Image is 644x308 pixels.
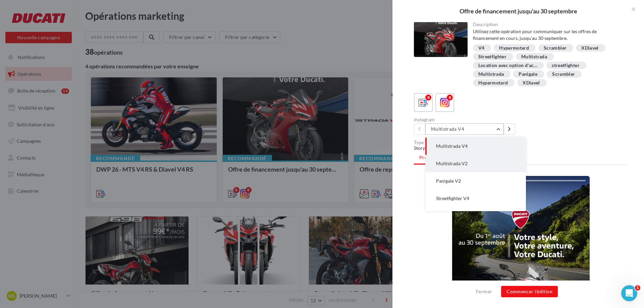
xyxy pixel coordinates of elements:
button: Multistrada V2 [425,155,526,172]
button: Commencer l'édition [501,286,558,297]
div: 8 [447,95,453,101]
div: Hypermotard [478,80,508,85]
span: Panigale V2 [436,178,461,184]
div: Scrambler [544,46,567,51]
div: Multistrada [521,54,547,59]
button: Streetfighter V4 [425,190,526,207]
span: 1 [635,285,640,291]
div: Panigale [519,72,537,77]
div: Utilisez cette opération pour communiquer sur les offres de financement en cours, jusqu'au 30 sep... [473,28,623,42]
button: Multistrada V4 [425,137,526,155]
div: V4 [478,46,485,51]
div: streetfighter [552,63,580,68]
button: Panigale V2 [425,172,526,190]
div: Type [414,140,628,145]
div: Instagram [414,117,518,122]
div: 8 [425,95,431,101]
iframe: Intercom live chat [621,285,637,301]
div: XDiavel [581,46,598,51]
span: Streetfighter V4 [436,195,469,201]
div: Story [414,145,628,151]
span: Multistrada V2 [436,161,468,166]
button: Multistrada V4 [425,123,504,135]
span: Multistrada V4 [436,143,468,149]
span: Location avec option d'ac... [478,63,537,68]
div: Hypermotard [499,46,529,51]
div: Scrambler [552,72,575,77]
div: XDiavel [523,80,540,85]
div: Offre de financement jusqu'au 30 septembre [403,8,633,14]
div: Description [473,22,623,27]
div: Streetfighter [478,54,507,59]
button: Fermer [473,288,495,296]
div: Multistrada [478,72,504,77]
